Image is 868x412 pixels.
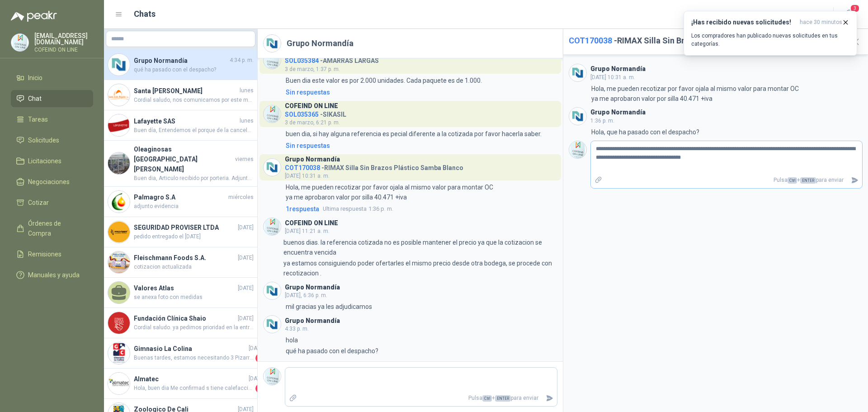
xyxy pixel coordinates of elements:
h3: COFEIND ON LINE [285,221,338,226]
p: [EMAIL_ADDRESS][DOMAIN_NAME] [34,33,93,45]
a: Company LogoSEGURIDAD PROVISER LTDA[DATE]pedido entregado el [DATE] [104,217,257,247]
span: Cotizar [28,198,49,208]
a: Chat [11,90,93,107]
p: Pulsa + para enviar [301,390,542,406]
button: Enviar [542,390,557,406]
a: Company LogoPalmagro S.Amiércolesadjunto evidencia [104,187,257,217]
a: Solicitudes [11,132,93,149]
span: Chat [28,94,42,104]
h4: Santa [PERSON_NAME] [134,86,238,96]
h4: Fleischmann Foods S.A. [134,253,236,263]
span: adjunto evidencia [134,202,254,211]
img: Logo peakr [11,11,57,22]
a: Company LogoOleaginosas [GEOGRAPHIC_DATA][PERSON_NAME]viernesBuen dia, Articulo recibido por port... [104,141,257,187]
span: [DATE] [249,344,264,353]
a: Inicio [11,69,93,86]
p: COFEIND ON LINE [34,47,93,52]
span: [DATE] 11:21 a. m. [285,228,330,234]
p: Pulsa + para enviar [606,172,847,188]
a: Tareas [11,111,93,128]
h3: Grupo Normandía [590,110,646,115]
div: Sin respuestas [286,141,330,151]
h4: - SIKASIL [285,109,346,117]
span: SOL035365 [285,111,319,118]
img: Company Logo [108,152,130,174]
a: Sin respuestas [284,141,557,151]
h3: Grupo Normandía [285,318,340,323]
p: Los compradores han publicado nuevas solicitudes en tus categorías. [691,32,849,48]
h4: - AMARRAS LARGAS [285,55,379,63]
img: Company Logo [108,342,130,364]
span: [DATE] [238,314,254,323]
p: buen dia, si hay alguna referencia es pecial diferente a la cotizada por favor hacerla saber. [286,129,542,139]
span: cotizacion actualizada [134,263,254,271]
a: Remisiones [11,246,93,263]
img: Company Logo [108,251,130,273]
img: Company Logo [108,191,130,213]
span: Cordial saludo, nos comunicamos por este medio con el fin de solicitar autorización para enviar e... [134,96,254,104]
a: Company LogoFleischmann Foods S.A.[DATE]cotizacion actualizada [104,247,257,278]
span: Órdenes de Compra [28,218,85,238]
img: Company Logo [264,159,281,176]
a: Órdenes de Compra [11,215,93,242]
a: Negociaciones [11,173,93,190]
a: Company LogoSanta [PERSON_NAME]lunesCordial saludo, nos comunicamos por este medio con el fin de ... [104,80,257,110]
span: Inicio [28,73,42,83]
span: lunes [240,86,254,95]
span: Buenas tardes, estamos necesitando 3 Pizarras móvil magnética de doble cara VIZ-PRO, marco y sopo... [134,354,254,363]
a: Company LogoGimnasio La Colina[DATE]Buenas tardes, estamos necesitando 3 Pizarras móvil magnética... [104,338,257,369]
span: 4:33 p. m. [285,326,309,332]
img: Company Logo [108,114,130,136]
span: Cordial saludo. ya pedimos prioridad en la entrega para el dia [DATE] y [DATE] en sus instalaciones. [134,323,254,332]
span: Ctrl [788,177,797,184]
img: Company Logo [108,312,130,334]
span: 1 respuesta [286,204,319,214]
span: 1 [255,384,264,393]
h4: Almatec [134,374,247,384]
h3: COFEIND ON LINE [285,104,338,109]
h4: SEGURIDAD PROVISER LTDA [134,223,236,232]
img: Company Logo [108,54,130,76]
div: Sin respuestas [286,87,330,97]
span: Solicitudes [28,135,59,145]
a: Company LogoGrupo Normandía4:34 p. m.qué ha pasado con el despacho? [104,50,257,80]
a: Company LogoFundación Clínica Shaio[DATE]Cordial saludo. ya pedimos prioridad en la entrega para ... [104,308,257,338]
span: Tareas [28,114,48,124]
span: Manuales y ayuda [28,270,80,280]
p: buenos dias. la referencia cotizada no es posible mantener el precio ya que la cotizacion se encu... [283,237,557,257]
span: 1:36 p. m. [323,204,393,213]
span: [DATE] [238,254,254,262]
h4: Oleaginosas [GEOGRAPHIC_DATA][PERSON_NAME] [134,144,233,174]
h2: Grupo Normandía [287,37,354,50]
img: Company Logo [264,368,281,385]
h3: ¡Has recibido nuevas solicitudes! [691,19,796,26]
h3: Grupo Normandía [285,157,340,162]
span: [DATE] 10:31 a. m. [590,74,635,81]
button: ¡Has recibido nuevas solicitudes!hace 30 minutos Los compradores han publicado nuevas solicitudes... [684,11,857,56]
img: Company Logo [569,141,586,158]
img: Company Logo [108,373,130,394]
span: [DATE] [238,284,254,293]
h4: Lafayette SAS [134,116,238,126]
p: Hola, me pueden recotizar por favor ojala al mismo valor para montar OC ya me aprobaron valor por... [591,84,799,104]
h4: - RIMAX Silla Sin Brazos Plástico Samba Blanco [285,162,463,170]
button: 3 [841,6,857,23]
span: ENTER [800,177,816,184]
span: 1 [255,354,264,363]
span: SOL035384 [285,57,319,64]
span: 3 de marzo, 1:37 p. m. [285,66,340,72]
span: se anexa foto con medidas [134,293,254,302]
h4: Valores Atlas [134,283,236,293]
span: miércoles [228,193,254,202]
span: Buen día, Entendemos el porque de la cancelación y solicitamos disculpa por los inconvenientes ca... [134,126,254,135]
a: Licitaciones [11,152,93,170]
span: hace 30 minutos [800,19,842,26]
p: ya estamos consiguiendo poder ofertarles el mismo precio desde otra bodega, se procede con recoti... [283,258,557,278]
a: Sin respuestas [284,87,557,97]
img: Company Logo [264,282,281,299]
span: pedido entregado el [DATE] [134,232,254,241]
img: Company Logo [569,108,586,125]
h3: Grupo Normandía [285,285,340,290]
img: Company Logo [264,105,281,123]
span: Ultima respuesta [323,204,367,213]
